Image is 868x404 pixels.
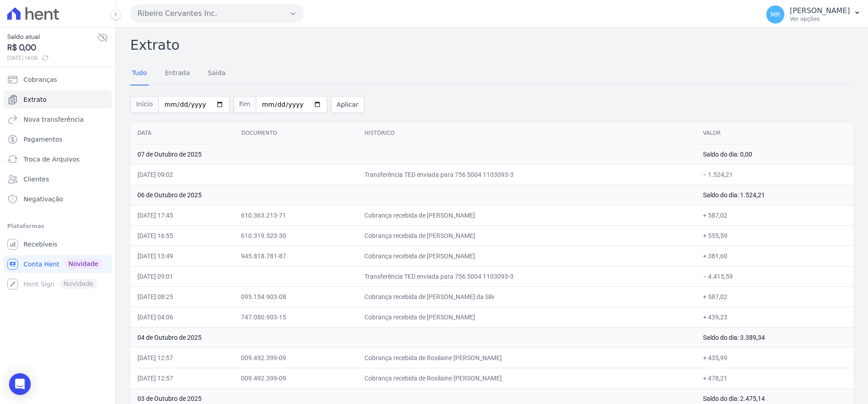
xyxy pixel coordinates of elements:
[357,286,695,307] td: Cobrança recebida de [PERSON_NAME] da Silv
[696,144,854,164] td: Saldo do dia: 0,00
[130,266,234,286] td: [DATE] 09:01
[4,255,112,273] a: Conta Hent Novidade
[206,62,227,86] a: Saída
[24,75,57,84] span: Cobranças
[24,240,57,249] span: Recebíveis
[24,175,49,184] span: Clientes
[696,185,854,205] td: Saldo do dia: 1.524,21
[4,130,112,148] a: Pagamentos
[696,286,854,307] td: + 587,02
[234,347,357,368] td: 009.492.399-09
[234,246,357,266] td: 945.818.781-87
[130,347,234,368] td: [DATE] 12:57
[130,144,696,164] td: 07 de Outubro de 2025
[130,368,234,388] td: [DATE] 12:57
[24,195,63,204] span: Negativação
[4,150,112,168] a: Troca de Arquivos
[24,115,84,124] span: Nova transferência
[130,122,234,144] th: Data
[7,71,108,293] nav: Sidebar
[790,15,850,23] p: Ver opções
[234,122,357,144] th: Documento
[7,32,97,42] span: Saldo atual
[130,246,234,266] td: [DATE] 13:49
[696,266,854,286] td: − 4.415,59
[4,90,112,109] a: Extrato
[696,347,854,368] td: + 435,99
[357,307,695,327] td: Cobrança recebida de [PERSON_NAME]
[24,155,80,164] span: Troca de Arquivos
[130,307,234,327] td: [DATE] 04:06
[357,246,695,266] td: Cobrança recebida de [PERSON_NAME]
[696,368,854,388] td: + 478,21
[357,122,695,144] th: Histórico
[130,35,854,55] h2: Extrato
[770,11,780,18] span: MR
[163,62,192,86] a: Entrada
[130,205,234,225] td: [DATE] 17:45
[130,286,234,307] td: [DATE] 08:25
[130,62,149,86] a: Tudo
[4,170,112,188] a: Clientes
[24,260,59,269] span: Conta Hent
[4,71,112,89] a: Cobranças
[130,185,696,205] td: 06 de Outubro de 2025
[130,96,158,113] span: Início
[696,164,854,185] td: − 1.524,21
[233,96,256,113] span: Fim
[234,225,357,246] td: 610.319.523-30
[234,368,357,388] td: 009.492.399-09
[24,135,62,144] span: Pagamentos
[696,225,854,246] td: + 555,59
[357,266,695,286] td: Transferência TED enviada para 756 5004 1103093-3
[130,327,696,347] td: 04 de Outubro de 2025
[357,347,695,368] td: Cobrança recebida de Rosilaine [PERSON_NAME]
[234,307,357,327] td: 747.080.903-15
[130,5,304,23] button: Ribeiro Cervantes Inc.
[357,205,695,225] td: Cobrança recebida de [PERSON_NAME]
[696,246,854,266] td: + 381,60
[4,190,112,208] a: Negativação
[234,205,357,225] td: 610.363.213-71
[696,122,854,144] th: Valor
[9,373,31,395] div: Open Intercom Messenger
[234,286,357,307] td: 095.154.903-08
[4,110,112,128] a: Nova transferência
[696,307,854,327] td: + 439,23
[130,164,234,185] td: [DATE] 09:02
[130,225,234,246] td: [DATE] 16:55
[696,205,854,225] td: + 587,02
[357,225,695,246] td: Cobrança recebida de [PERSON_NAME]
[7,42,97,54] span: R$ 0,00
[7,54,97,62] span: [DATE] 14:06
[357,164,695,185] td: Transferência TED enviada para 756 5004 1103093-3
[7,221,108,232] div: Plataformas
[4,235,112,253] a: Recebíveis
[696,327,854,347] td: Saldo do dia: 3.389,34
[331,96,364,113] button: Aplicar
[357,368,695,388] td: Cobrança recebida de Rosilaine [PERSON_NAME]
[24,95,47,104] span: Extrato
[65,259,102,269] span: Novidade
[759,2,868,27] button: MR [PERSON_NAME] Ver opções
[790,6,850,15] p: [PERSON_NAME]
